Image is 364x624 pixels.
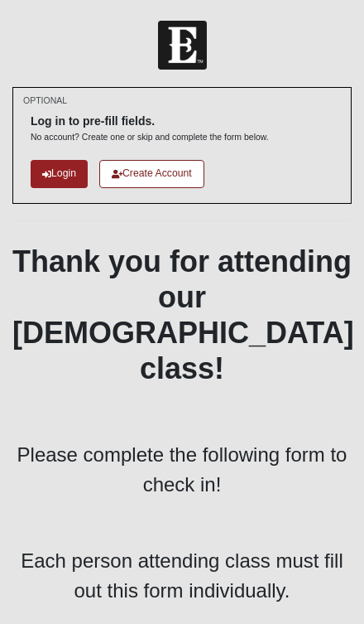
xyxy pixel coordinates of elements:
[12,244,354,386] b: Thank you for attending our [DEMOGRAPHIC_DATA] class!
[21,549,343,602] span: Each person attending class must fill out this form individually.
[31,114,269,128] h6: Log in to pre-fill fields.
[31,131,269,143] p: No account? Create one or skip and complete the form below.
[99,160,204,187] a: Create Account
[158,21,207,70] img: Church of Eleven22 Logo
[17,443,347,496] span: Please complete the following form to check in!
[23,94,67,107] small: OPTIONAL
[31,160,88,187] a: Login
